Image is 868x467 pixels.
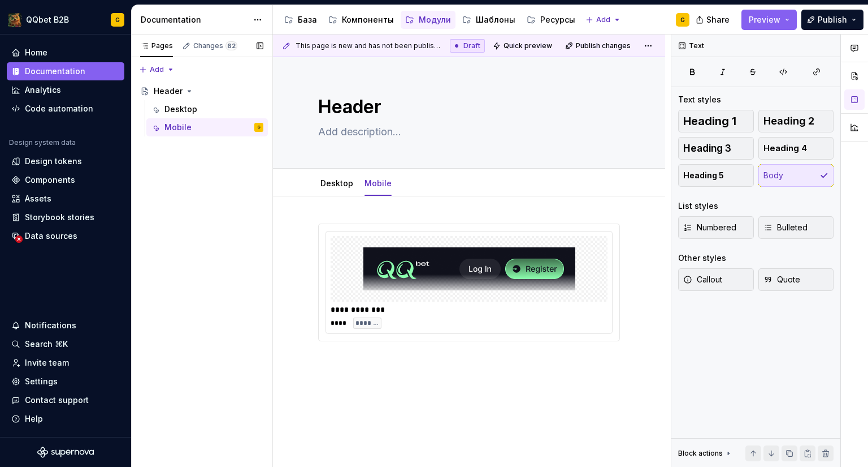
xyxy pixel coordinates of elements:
div: Ресурсы [540,14,575,25]
div: Pages [140,41,173,50]
button: Heading 1 [678,110,754,132]
div: Desktop [164,104,197,115]
a: Header [136,82,268,100]
div: Documentation [141,14,248,25]
div: Notifications [25,320,76,331]
button: Search ⌘K [7,335,124,353]
button: Bulleted [758,216,834,239]
button: Callout [678,268,754,291]
a: Ресурсы [522,11,580,29]
div: Модули [419,14,451,25]
a: Assets [7,190,124,208]
div: G [115,15,120,24]
span: Add [150,65,164,74]
div: G [680,15,685,24]
button: Publish [801,10,863,30]
span: Quote [763,274,800,285]
button: Share [690,10,737,30]
button: Add [136,62,178,78]
div: Page tree [136,82,268,136]
button: Contact support [7,391,124,409]
a: Documentation [7,62,124,80]
span: Heading 4 [763,143,807,154]
div: QQbet B2B [26,14,69,25]
div: G [258,122,261,133]
a: Mobile [364,178,392,188]
a: Code automation [7,100,124,118]
span: Quick preview [504,41,552,50]
div: Text styles [678,94,721,105]
img: 491028fe-7948-47f3-9fb2-82dab60b8b20.png [8,13,21,27]
a: Модули [401,11,455,29]
div: Mobile [164,122,192,133]
a: Data sources [7,227,124,245]
button: QQbet B2BG [2,7,129,32]
a: Settings [7,372,124,391]
div: Block actions [678,445,733,461]
button: Notifications [7,316,124,335]
div: Documentation [25,66,85,77]
div: Data sources [25,230,77,242]
a: Desktop [146,100,268,118]
div: Design system data [9,138,76,147]
div: Header [154,85,183,97]
div: Invite team [25,357,69,369]
a: Home [7,44,124,62]
a: Шаблоны [458,11,520,29]
div: Search ⌘K [25,339,68,350]
div: Other styles [678,252,726,264]
div: Components [25,174,75,186]
div: Settings [25,376,58,387]
div: Storybook stories [25,212,94,223]
div: Code automation [25,103,93,114]
span: Share [706,14,730,25]
span: Heading 5 [683,170,724,181]
span: Publish changes [576,41,631,50]
div: Mobile [360,171,396,195]
button: Publish changes [562,38,636,54]
span: Preview [749,14,780,25]
button: Heading 5 [678,164,754,187]
span: Callout [683,274,722,285]
button: Help [7,410,124,428]
a: MobileG [146,118,268,136]
span: This page is new and has not been published yet. [296,41,441,50]
span: Draft [463,41,480,50]
div: List styles [678,200,718,212]
span: Numbered [683,222,736,233]
a: Компоненты [324,11,398,29]
div: Desktop [316,171,358,195]
div: Help [25,413,43,425]
span: Heading 2 [763,115,814,127]
div: Contact support [25,395,89,406]
div: Analytics [25,84,61,96]
div: Шаблоны [476,14,515,25]
svg: Supernova Logo [37,447,94,458]
button: Heading 2 [758,110,834,132]
span: Heading 3 [683,143,731,154]
textarea: Header [316,93,618,121]
button: Add [582,12,624,28]
button: Heading 3 [678,137,754,160]
a: Invite team [7,354,124,372]
div: Page tree [280,8,580,31]
a: Desktop [320,178,353,188]
button: Quote [758,268,834,291]
div: Home [25,47,47,58]
div: Design tokens [25,156,82,167]
span: Add [596,15,610,24]
a: База [280,11,322,29]
a: Storybook stories [7,208,124,226]
span: Heading 1 [683,115,736,127]
div: Changes [193,41,237,50]
button: Quick preview [489,38,557,54]
a: Design tokens [7,152,124,170]
button: Numbered [678,216,754,239]
button: Preview [741,10,797,30]
span: 62 [225,41,237,50]
div: База [298,14,317,25]
button: Heading 4 [758,137,834,160]
div: Assets [25,193,51,204]
span: Bulleted [763,222,808,233]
